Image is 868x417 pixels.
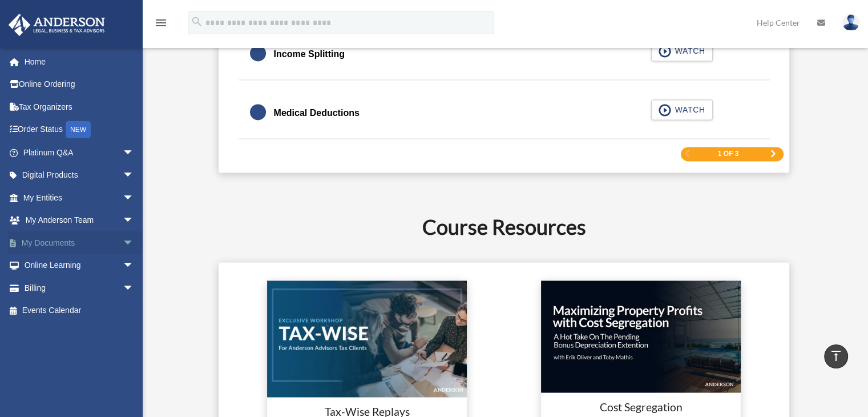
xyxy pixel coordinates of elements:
[123,164,146,187] span: arrow_drop_down
[161,212,847,241] h2: Course Resources
[671,104,705,115] span: WATCH
[123,254,146,278] span: arrow_drop_down
[842,14,859,31] img: User Pic
[123,186,146,210] span: arrow_drop_down
[8,50,151,73] a: Home
[8,186,151,209] a: My Entitiesarrow_drop_down
[8,254,151,277] a: Online Learningarrow_drop_down
[8,164,151,187] a: Digital Productsarrow_drop_down
[8,231,151,254] a: My Documentsarrow_drop_down
[8,141,151,164] a: Platinum Q&Aarrow_drop_down
[274,46,345,62] div: Income Splitting
[8,73,151,96] a: Online Ordering
[250,41,758,68] a: Income Splitting WATCH
[123,209,146,232] span: arrow_drop_down
[8,299,151,322] a: Events Calendar
[651,99,713,120] button: WATCH
[8,118,151,142] a: Order StatusNEW
[718,150,739,157] span: 1 of 3
[829,349,843,363] i: vertical_align_top
[5,14,108,36] img: Anderson Advisors Platinum Portal
[191,15,203,28] i: search
[250,99,758,127] a: Medical Deductions WATCH
[8,276,151,299] a: Billingarrow_drop_down
[123,231,146,255] span: arrow_drop_down
[548,399,734,415] h3: Cost Segregation
[671,45,705,57] span: WATCH
[267,280,467,397] img: taxwise-replay.png
[123,141,146,165] span: arrow_drop_down
[8,209,151,232] a: My Anderson Teamarrow_drop_down
[123,276,146,300] span: arrow_drop_down
[541,280,741,393] img: cost-seg-update.jpg
[154,20,168,30] a: menu
[274,105,360,121] div: Medical Deductions
[66,121,91,138] div: NEW
[824,344,848,368] a: vertical_align_top
[770,150,777,158] a: Next Page
[651,41,713,61] button: WATCH
[8,95,151,118] a: Tax Organizers
[154,16,168,30] i: menu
